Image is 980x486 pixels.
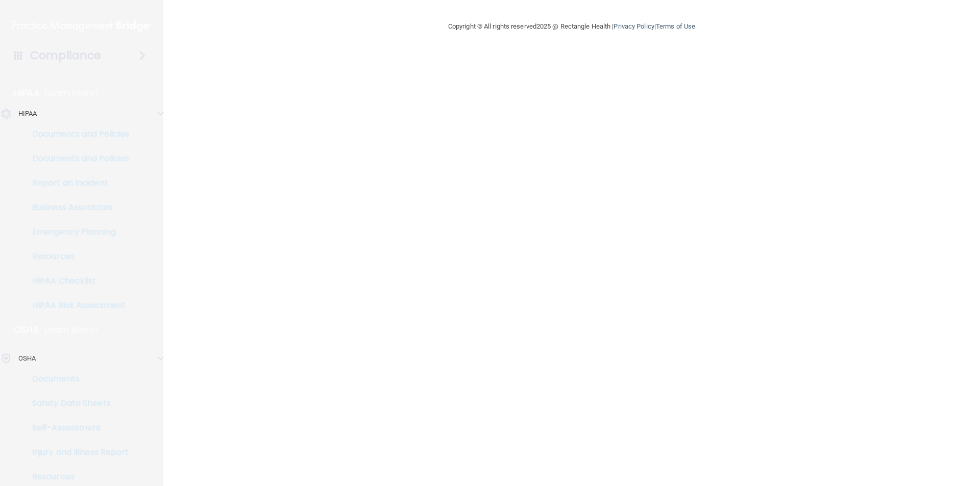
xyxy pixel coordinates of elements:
[385,10,758,43] div: Copyright © All rights reserved 2025 @ Rectangle Health | |
[14,87,40,99] p: HIPAA
[656,22,695,30] a: Terms of Use
[7,398,146,408] p: Safety Data Sheets
[7,423,146,433] p: Self-Assessment
[7,178,146,188] p: Report an Incident
[7,202,146,213] p: Business Associates
[12,16,151,36] img: PMB logo
[7,276,146,286] p: HIPAA Checklist
[7,300,146,311] p: HIPAA Risk Assessment
[18,108,37,120] p: HIPAA
[7,251,146,262] p: Resources
[7,154,146,164] p: Documents and Policies
[18,352,36,365] p: OSHA
[7,472,146,482] p: Resources
[44,324,99,336] p: Learn More!
[7,374,146,384] p: Documents
[7,129,146,139] p: Documents and Policies
[30,48,101,63] h4: Compliance
[45,87,99,99] p: Learn More!
[14,324,39,336] p: OSHA
[7,447,146,457] p: Injury and Illness Report
[614,22,654,30] a: Privacy Policy
[7,227,146,237] p: Emergency Planning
